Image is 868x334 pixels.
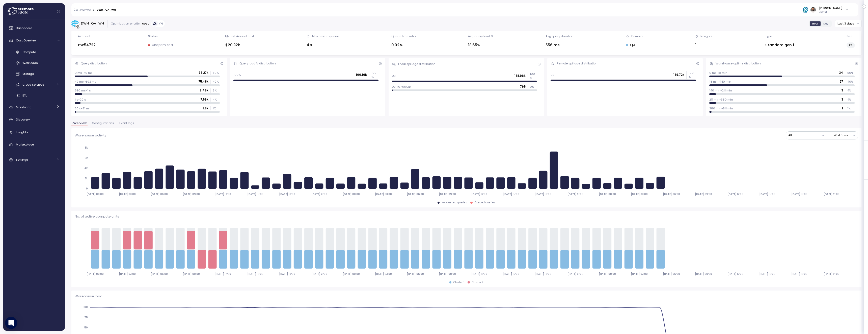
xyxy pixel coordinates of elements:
a: Cloud Services [5,80,63,89]
p: 7.59k [200,98,208,102]
p: Warehouse load [75,294,858,299]
a: Workloads [5,59,63,67]
p: 0B [551,73,554,77]
p: 50 % [213,71,220,75]
div: Queued queries [475,201,495,204]
div: Queue time ratio [391,34,416,38]
tspan: [DATE] 03:00 [119,272,135,275]
button: Last 3 days [835,20,861,27]
p: 0B [392,74,396,78]
div: PW54722 [78,42,96,48]
p: 4 % [847,98,854,102]
p: 0 ms-18 min [709,71,727,75]
span: Insights [16,130,28,134]
span: Event logs [119,122,134,125]
a: Dashboard [5,23,63,33]
div: Avg query duration [546,34,574,38]
div: 556 ms [546,42,574,48]
tspan: [DATE] 15:00 [503,193,519,196]
tspan: [DATE] 12:00 [215,272,231,275]
tspan: [DATE] 00:00 [87,272,104,275]
div: Account [78,34,90,38]
p: 40 % [213,80,220,84]
div: 18.65% [468,42,493,48]
button: Workflows [831,132,858,139]
p: No. of active compute units [75,214,858,219]
span: Discovery [16,117,30,122]
div: 1 [695,42,713,48]
tspan: [DATE] 09:00 [183,193,200,196]
p: 100 % [689,71,696,79]
div: Status [148,34,158,38]
p: 100 % [371,71,378,79]
div: Optimization priority: [111,21,140,26]
div: > [93,8,95,12]
div: Domain [631,34,643,38]
div: Max time in queue [312,34,339,38]
tspan: [DATE] 06:00 [663,272,680,275]
div: Open Intercom Messenger [5,317,17,329]
span: Compute [22,50,36,54]
tspan: [DATE] 03:00 [631,272,648,275]
p: 3 [841,88,843,92]
button: Collapse navigation [55,10,62,13]
p: 18 min-140 min [709,80,731,84]
p: Owner [819,10,842,14]
p: 4 % [847,88,854,92]
div: Standard gen 1 [765,42,794,48]
tspan: 75 [84,316,88,319]
p: 188.96k [514,74,526,78]
div: Warehouse uptime distribution [716,61,761,65]
tspan: [DATE] 00:00 [599,272,616,275]
span: Storage [22,72,34,76]
tspan: [DATE] 18:00 [279,193,295,196]
tspan: [DATE] 18:00 [535,193,551,196]
a: Storage [5,70,63,78]
p: 0 ms-49 ms [75,71,93,75]
a: Marketplace [5,139,63,150]
span: Dashboard [16,26,32,30]
a: Settings [5,155,63,165]
tspan: [DATE] 18:00 [279,272,295,275]
p: 211 min-380 min [709,98,733,102]
tspan: [DATE] 09:00 [183,272,200,275]
tspan: 100 [83,306,88,309]
tspan: 6k [85,156,88,160]
tspan: [DATE] 06:00 [151,272,168,275]
p: 692 ms-1 s [75,88,91,92]
span: XS [849,42,853,48]
tspan: [DATE] 12:00 [727,272,743,275]
tspan: [DATE] 15:00 [247,193,263,196]
span: Monitoring [16,105,32,109]
div: $20.92k [225,42,254,48]
tspan: 0 [86,187,88,190]
p: 50 % [847,71,854,75]
tspan: [DATE] 03:00 [375,272,392,275]
tspan: [DATE] 06:00 [407,272,424,275]
p: 4 % [213,98,220,102]
p: 0B-107.56GiB [392,85,411,89]
p: Unoptimized [152,42,173,47]
a: Insights [5,127,63,137]
tspan: [DATE] 18:00 [791,272,807,275]
div: Not queued queries [442,201,467,204]
tspan: [DATE] 18:00 [791,193,807,196]
div: Remote spillage distribution [557,61,598,65]
div: Est. Annual cost [231,34,254,38]
div: QA [626,42,643,48]
tspan: [DATE] 00:00 [87,193,104,196]
tspan: [DATE] 00:00 [343,272,360,275]
tspan: [DATE] 21:00 [567,193,583,196]
div: Avg query load % [468,34,493,38]
p: 27 [839,80,843,84]
tspan: 50 [84,326,88,329]
p: 0 % [530,85,537,89]
tspan: 8k [85,146,88,149]
tspan: 4k [84,166,88,170]
p: 9.49k [200,88,208,92]
tspan: [DATE] 12:00 [471,193,487,196]
span: Cost Overview [16,38,36,42]
div: Cluster 1 [453,281,464,284]
tspan: [DATE] 06:00 [663,193,680,196]
tspan: [DATE] 21:00 [311,193,327,196]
